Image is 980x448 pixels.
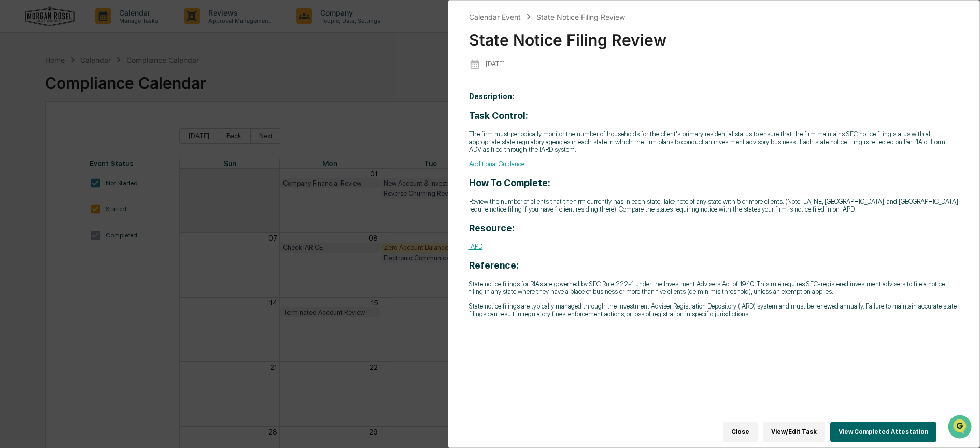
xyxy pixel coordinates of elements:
[469,130,959,153] p: The firm must periodically monitor the number of households for the client's primary residential ...
[469,198,959,213] p: Review the number of clients that the firm currently has in each state. Take note of any state wi...
[469,22,959,49] div: State Notice Filing Review
[10,151,19,160] div: 🔎
[75,132,83,140] div: 🗄️
[763,422,825,442] button: View/Edit Task
[830,422,936,442] button: View Completed Attestation
[469,160,524,168] a: Additional Guidance
[469,92,514,101] b: Description:
[469,177,550,188] strong: How To Complete:
[536,12,625,21] div: State Notice Filing Review
[21,131,67,141] span: Preclearance
[103,176,125,184] span: Pylon
[35,79,170,90] div: Start new chat
[6,146,69,165] a: 🔎Data Lookup
[947,414,975,442] iframe: Open customer support
[469,302,959,318] p: State notice filings are typically managed through the Investment Adviser Registration Depository...
[6,127,71,145] a: 🖐️Preclearance
[10,79,29,98] img: 1746055101610-c473b297-6a78-478c-a979-82029cc54cd1
[469,243,482,250] a: IAPD
[176,82,189,95] button: Start new chat
[469,12,521,21] div: Calendar Event
[73,175,125,184] a: Powered byPylon
[71,127,133,145] a: 🗄️Attestations
[86,131,129,141] span: Attestations
[723,422,758,442] button: Close
[21,150,65,161] span: Data Lookup
[35,90,131,98] div: We're available if you need us!
[469,222,515,233] strong: Resource:
[469,110,528,121] strong: Task Control:
[10,132,19,140] div: 🖐️
[469,260,519,271] strong: Reference:
[10,22,189,38] p: How can we help?
[486,60,505,68] p: [DATE]
[469,280,959,296] p: State notice filings for RIAs are governed by SEC Rule 222-1 under the Investment Advisers Act of...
